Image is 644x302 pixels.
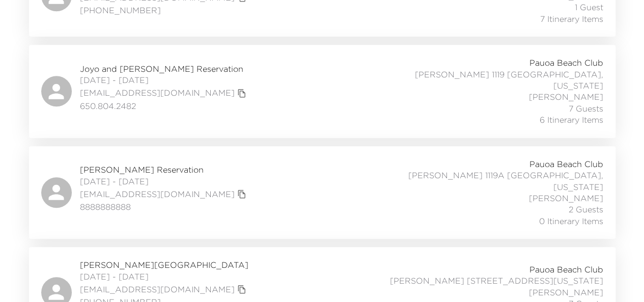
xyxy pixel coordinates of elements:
[80,63,249,74] span: Joyo and [PERSON_NAME] Reservation
[529,193,603,204] span: [PERSON_NAME]
[80,87,235,98] a: [EMAIL_ADDRESS][DOMAIN_NAME]
[540,114,603,125] span: 6 Itinerary Items
[80,164,249,175] span: [PERSON_NAME] Reservation
[569,204,603,215] span: 2 Guests
[80,259,249,270] span: [PERSON_NAME][GEOGRAPHIC_DATA]
[575,2,603,13] span: 1 Guest
[235,187,249,201] button: copy primary member email
[539,215,603,227] span: 0 Itinerary Items
[80,284,235,295] a: [EMAIL_ADDRESS][DOMAIN_NAME]
[80,74,249,86] span: [DATE] - [DATE]
[80,188,235,200] a: [EMAIL_ADDRESS][DOMAIN_NAME]
[80,5,249,16] span: [PHONE_NUMBER]
[80,201,249,212] span: 8888888888
[378,170,603,193] span: [PERSON_NAME] 1119A [GEOGRAPHIC_DATA], [US_STATE]
[80,100,249,112] span: 650.804.2482
[80,176,249,187] span: [DATE] - [DATE]
[529,57,603,68] span: Pauoa Beach Club
[569,103,603,114] span: 7 Guests
[540,13,603,24] span: 7 Itinerary Items
[529,158,603,170] span: Pauoa Beach Club
[378,69,603,92] span: [PERSON_NAME] 1119 [GEOGRAPHIC_DATA], [US_STATE]
[29,45,615,138] a: Joyo and [PERSON_NAME] Reservation[DATE] - [DATE][EMAIL_ADDRESS][DOMAIN_NAME]copy primary member ...
[529,264,603,275] span: Pauoa Beach Club
[529,91,603,102] span: [PERSON_NAME]
[529,287,603,298] span: [PERSON_NAME]
[80,271,249,282] span: [DATE] - [DATE]
[235,282,249,296] button: copy primary member email
[235,86,249,100] button: copy primary member email
[29,146,615,239] a: [PERSON_NAME] Reservation[DATE] - [DATE][EMAIL_ADDRESS][DOMAIN_NAME]copy primary member email8888...
[390,275,603,286] span: [PERSON_NAME] [STREET_ADDRESS][US_STATE]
